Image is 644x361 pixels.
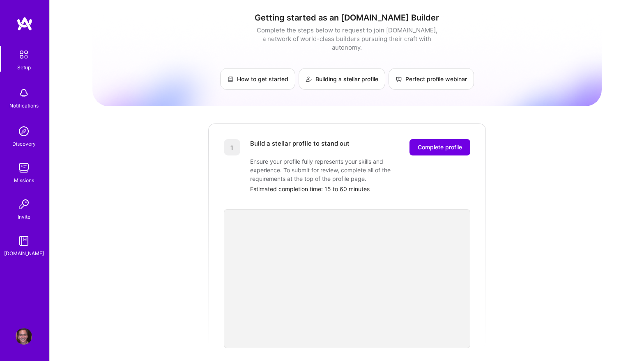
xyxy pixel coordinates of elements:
[4,249,44,258] div: [DOMAIN_NAME]
[16,160,32,176] img: teamwork
[409,139,470,155] button: Complete profile
[16,233,32,249] img: guide book
[92,13,602,23] h1: Getting started as an [DOMAIN_NAME] Builder
[220,68,295,90] a: How to get started
[12,139,36,148] div: Discovery
[16,85,32,101] img: bell
[16,196,32,212] img: Invite
[396,76,402,82] img: Perfect profile webinar
[9,101,39,110] div: Notifications
[250,185,470,193] div: Estimated completion time: 15 to 60 minutes
[250,139,350,155] div: Build a stellar profile to stand out
[16,123,32,139] img: discovery
[16,328,32,345] img: User Avatar
[306,76,312,82] img: Building a stellar profile
[299,68,385,90] a: Building a stellar profile
[16,16,33,31] img: logo
[227,76,234,82] img: How to get started
[255,26,439,52] div: Complete the steps below to request to join [DOMAIN_NAME], a network of world-class builders purs...
[250,157,414,183] div: Ensure your profile fully represents your skills and experience. To submit for review, complete a...
[224,209,470,348] iframe: video
[224,139,240,155] div: 1
[418,143,462,151] span: Complete profile
[389,68,474,90] a: Perfect profile webinar
[14,176,34,185] div: Missions
[18,212,30,221] div: Invite
[15,46,32,63] img: setup
[17,63,31,72] div: Setup
[14,328,34,345] a: User Avatar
